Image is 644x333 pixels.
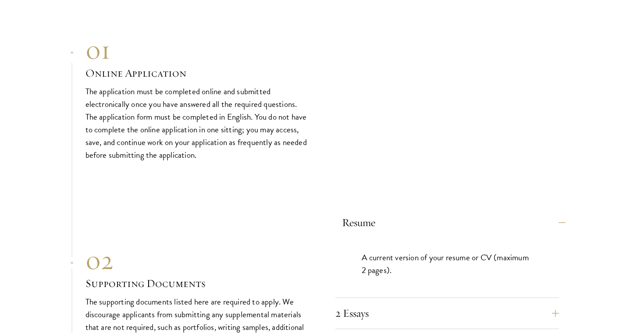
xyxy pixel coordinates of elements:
button: 2 Essays [335,303,559,324]
div: 02 [85,244,309,276]
p: A current version of your resume or CV (maximum 2 pages). [362,251,533,276]
button: Resume [342,212,566,233]
h3: Online Application [85,66,309,81]
p: The application must be completed online and submitted electronically once you have answered all ... [85,85,309,161]
div: 01 [85,34,309,66]
h3: Supporting Documents [85,276,309,291]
